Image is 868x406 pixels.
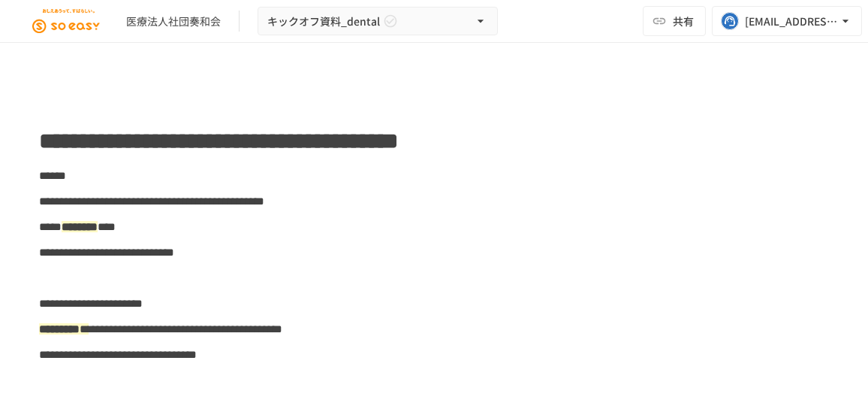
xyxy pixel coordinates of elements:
[745,12,838,31] div: [EMAIL_ADDRESS][DOMAIN_NAME]
[267,12,380,31] span: キックオフ資料_dental
[643,6,706,36] button: 共有
[673,13,694,29] span: 共有
[126,14,221,29] div: 医療法人社団奏和会
[712,6,862,36] button: [EMAIL_ADDRESS][DOMAIN_NAME]
[18,9,114,33] img: JEGjsIKIkXC9kHzRN7titGGb0UF19Vi83cQ0mCQ5DuX
[258,7,498,36] button: キックオフ資料_dental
